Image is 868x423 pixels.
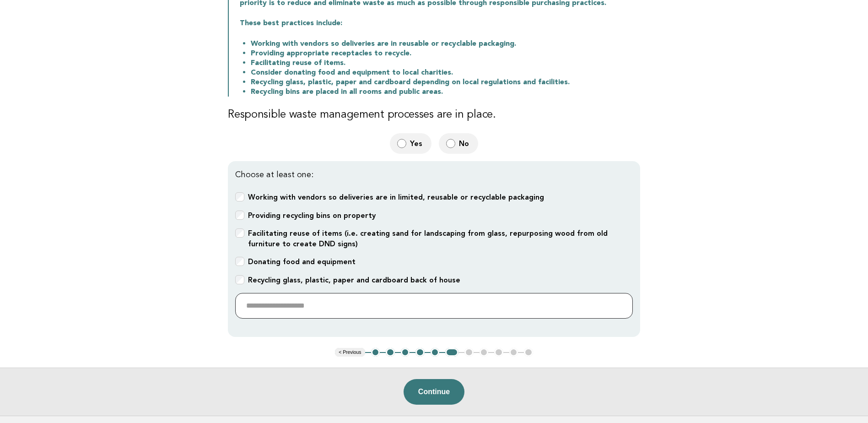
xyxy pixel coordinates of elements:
[251,68,640,77] li: Consider donating food and equipment to local charities.
[404,379,464,405] button: Continue
[251,49,640,58] li: Providing appropriate receptacles to recycle.
[235,168,633,181] p: Choose at least one:
[386,348,395,357] button: 2
[371,348,380,357] button: 1
[248,257,356,266] b: Donating food and equipment
[251,87,640,97] li: Recycling bins are placed in all rooms and public areas.
[445,348,458,357] button: 6
[251,58,640,68] li: Facilitating reuse of items.
[248,276,460,284] b: Recycling glass, plastic, paper and cardboard back of house
[401,348,410,357] button: 3
[248,193,544,201] b: Working with vendors so deliveries are in limited, reusable or recyclable packaging
[459,139,471,148] span: No
[431,348,440,357] button: 5
[410,139,424,148] span: Yes
[240,19,640,28] p: These best practices include:
[248,211,376,220] b: Providing recycling bins on property
[335,348,365,357] button: < Previous
[446,139,455,148] input: No
[415,348,425,357] button: 4
[251,39,640,49] li: Working with vendors so deliveries are in reusable or recyclable packaging.
[397,139,406,148] input: Yes
[251,77,640,87] li: Recycling glass, plastic, paper and cardboard depending on local regulations and facilities.
[248,229,608,248] b: Facilitating reuse of items (i.e. creating sand for landscaping from glass, repurposing wood from...
[228,108,640,122] h3: Responsible waste management processes are in place.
